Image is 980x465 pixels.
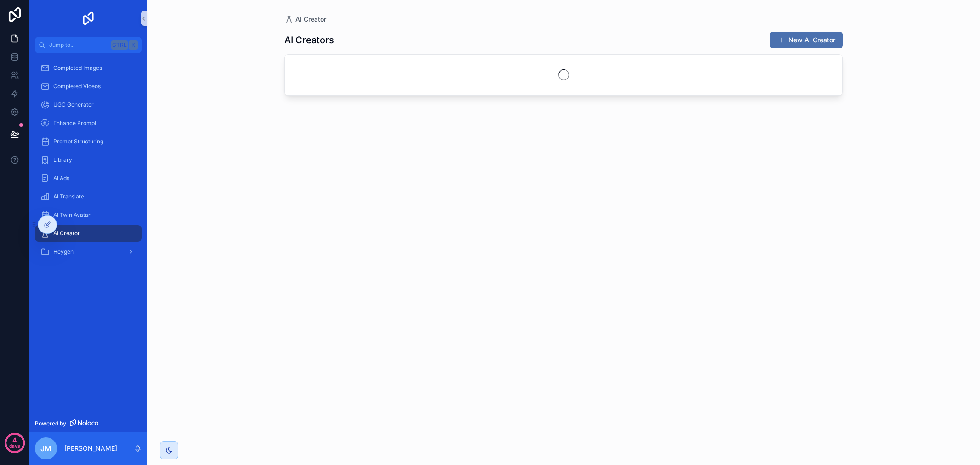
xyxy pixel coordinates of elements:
a: Enhance Prompt [35,115,142,131]
span: JM [40,443,51,454]
span: UGC Generator [53,101,94,108]
p: days [9,439,20,452]
a: AI Creator [35,225,142,242]
a: Powered by [29,415,147,432]
a: UGC Generator [35,96,142,113]
a: Heygen [35,244,142,260]
button: Jump to...CtrlK [35,37,142,53]
h1: AI Creators [284,34,334,46]
span: Ctrl [111,40,128,50]
a: AI Twin Avatar [35,207,142,223]
span: AI Creator [53,230,80,237]
span: AI Twin Avatar [53,211,91,219]
a: Completed Images [35,60,142,76]
a: AI Creator [284,15,326,24]
span: Powered by [35,420,66,427]
span: AI Translate [53,193,84,200]
a: AI Translate [35,188,142,205]
span: Completed Videos [53,83,101,90]
a: Library [35,152,142,168]
span: Completed Images [53,64,102,72]
span: Enhance Prompt [53,119,96,127]
span: K [130,41,137,49]
span: AI Ads [53,175,69,182]
span: Prompt Structuring [53,138,103,145]
span: Jump to... [49,41,108,49]
a: Prompt Structuring [35,133,142,150]
a: Completed Videos [35,78,142,95]
img: App logo [81,11,96,26]
p: 4 [12,436,17,445]
button: New AI Creator [770,32,843,48]
span: AI Creator [295,15,326,24]
div: scrollable content [29,53,147,272]
span: Library [53,156,72,164]
a: AI Ads [35,170,142,187]
p: [PERSON_NAME] [64,444,117,453]
span: Heygen [53,248,74,255]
